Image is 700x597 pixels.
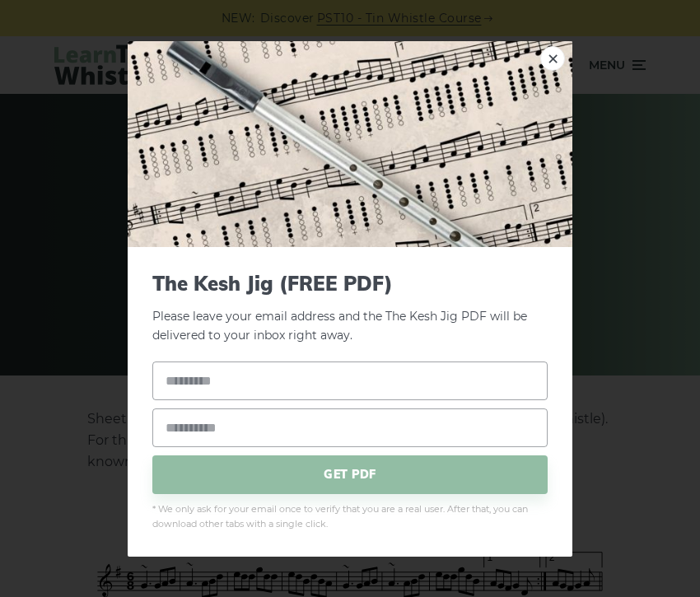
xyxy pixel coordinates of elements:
[540,45,565,70] a: ×
[152,271,548,344] p: Please leave your email address and the The Kesh Jig PDF will be delivered to your inbox right away.
[128,40,572,246] img: Tin Whistle Tab Preview
[152,455,548,494] span: GET PDF
[152,502,548,532] span: * We only ask for your email once to verify that you are a real user. After that, you can downloa...
[152,271,548,295] span: The Kesh Jig (FREE PDF)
